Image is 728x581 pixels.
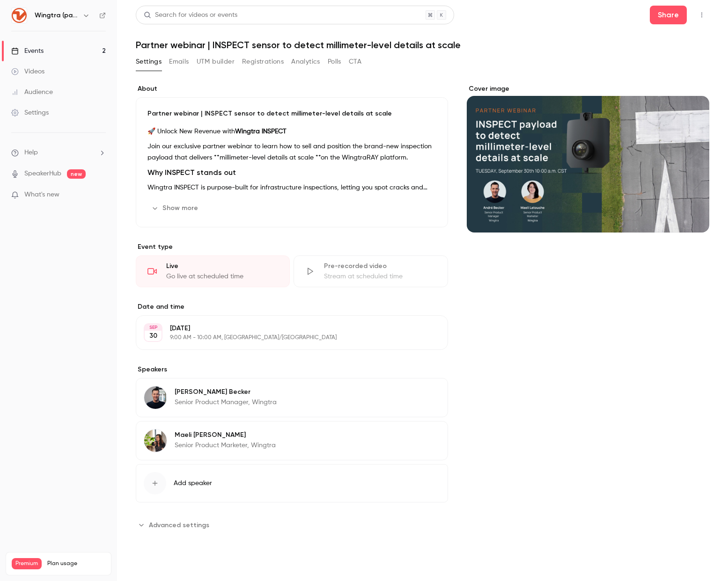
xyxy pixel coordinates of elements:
p: Join our exclusive partner webinar to learn how to sell and position the brand-new inspection pay... [147,141,436,163]
p: 9:00 AM - 10:00 AM, [GEOGRAPHIC_DATA]/[GEOGRAPHIC_DATA] [170,334,398,341]
span: Plan usage [47,560,105,567]
button: UTM builder [197,54,235,69]
label: About [136,84,448,94]
button: Share [650,6,687,24]
button: Add speaker [136,464,448,502]
img: Wingtra (partners) [12,8,27,23]
div: Settings [11,108,49,117]
button: Settings [136,54,162,69]
label: Date and time [136,302,448,312]
p: [DATE] [170,324,398,333]
div: Live [166,261,278,271]
span: What's new [24,190,59,200]
div: LiveGo live at scheduled time [136,255,290,287]
div: SEP [145,324,162,331]
p: Partner webinar | INSPECT sensor to detect millimeter-level details at scale [147,109,436,118]
div: André Becker[PERSON_NAME] BeckerSenior Product Manager, Wingtra [136,378,448,417]
span: Premium [12,558,42,569]
div: Pre-recorded videoStream at scheduled time [294,255,448,287]
span: Advanced settings [149,520,209,530]
p: Wingtra INSPECT is purpose-built for infrastructure inspections, letting you spot cracks and defe... [147,182,436,193]
section: Advanced settings [136,517,448,532]
button: Emails [169,54,189,69]
div: Search for videos or events [144,10,237,20]
p: Event type [136,242,448,252]
button: Registrations [242,54,284,69]
div: Audience [11,87,53,97]
img: André Becker [144,386,167,409]
div: Maeli LatoucheMaeli [PERSON_NAME]Senior Product Marketer, Wingtra [136,421,448,460]
label: Speakers [136,365,448,374]
p: [PERSON_NAME] Becker [175,387,277,397]
span: Help [24,148,38,158]
div: Pre-recorded video [324,261,436,271]
div: Videos [11,67,44,76]
li: help-dropdown-opener [11,148,106,158]
button: Advanced settings [136,517,215,532]
label: Cover image [467,84,709,94]
strong: Wingtra INSPECT [235,128,287,135]
h1: Partner webinar | INSPECT sensor to detect millimeter-level details at scale [136,39,709,51]
h6: Wingtra (partners) [35,11,79,20]
img: Maeli Latouche [144,429,167,452]
button: Polls [328,54,341,69]
p: 🚀 Unlock New Revenue with [147,126,436,137]
iframe: Noticeable Trigger [95,191,106,199]
button: Analytics [291,54,320,69]
p: Maeli [PERSON_NAME] [175,430,276,440]
h2: Why INSPECT stands out [147,167,436,178]
div: Events [11,46,44,56]
div: Stream at scheduled time [324,272,436,281]
p: Senior Product Manager, Wingtra [175,398,277,407]
a: SpeakerHub [24,169,61,179]
button: Show more [147,201,204,216]
p: 30 [149,331,157,341]
div: Go live at scheduled time [166,272,278,281]
p: Senior Product Marketer, Wingtra [175,441,276,450]
span: Add speaker [174,479,212,488]
span: new [67,169,86,179]
button: CTA [349,54,361,69]
section: Cover image [467,84,709,232]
